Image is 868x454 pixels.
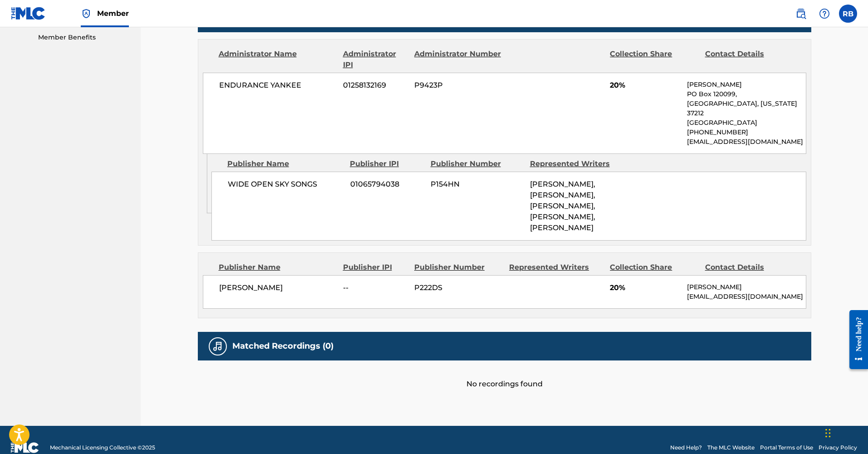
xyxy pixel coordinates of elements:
div: Collection Share [610,49,698,70]
img: Top Rightsholder [81,8,92,19]
img: help [819,8,830,19]
div: Help [815,5,834,23]
iframe: Chat Widget [823,410,868,454]
div: Administrator IPI [343,49,407,70]
h5: Matched Recordings (0) [232,341,333,351]
div: User Menu [839,5,857,23]
div: Represented Writers [530,158,623,169]
span: P154HN [431,179,523,190]
a: Public Search [792,5,810,23]
span: WIDE OPEN SKY SONGS [228,179,343,190]
span: P222DS [414,282,502,293]
div: Administrator Number [414,49,502,70]
div: Administrator Name [219,49,336,70]
a: Portal Terms of Use [760,444,813,452]
div: Represented Writers [509,262,603,273]
div: Contact Details [705,262,793,273]
p: PO Box 120099, [687,89,805,99]
span: 01065794038 [350,179,424,190]
p: [PERSON_NAME] [687,80,805,89]
a: Need Help? [670,444,702,452]
span: 01258132169 [343,80,407,91]
div: Publisher Number [431,158,523,169]
div: Drag [825,419,831,447]
span: 20% [610,80,680,91]
a: The MLC Website [707,444,755,452]
div: No recordings found [198,360,811,390]
span: 40 % [718,19,735,28]
div: Contact Details [705,49,793,70]
span: -- [343,282,407,293]
p: [EMAIL_ADDRESS][DOMAIN_NAME] [687,292,805,301]
div: Publisher Name [219,262,336,273]
img: logo [11,442,39,453]
span: 20% [610,282,680,293]
span: [PERSON_NAME], [PERSON_NAME], [PERSON_NAME], [PERSON_NAME], [PERSON_NAME] [530,180,595,232]
div: Publisher Name [227,158,343,169]
div: Publisher IPI [343,262,407,273]
p: [GEOGRAPHIC_DATA], [US_STATE] 37212 [687,99,805,118]
span: [PERSON_NAME] [219,282,337,293]
span: Mechanical Licensing Collective © 2025 [50,444,155,452]
p: [EMAIL_ADDRESS][DOMAIN_NAME] [687,137,805,147]
p: [PERSON_NAME] [687,282,805,292]
span: Member [97,8,129,19]
a: Privacy Policy [819,444,857,452]
img: search [795,8,806,19]
p: [GEOGRAPHIC_DATA] [687,118,805,128]
div: Publisher IPI [350,158,424,169]
div: Collection Share [610,262,698,273]
div: Publisher Number [414,262,502,273]
img: Matched Recordings [212,341,223,352]
span: ENDURANCE YANKEE [219,80,337,91]
a: Member Benefits [38,33,130,42]
img: MLC Logo [11,7,46,20]
iframe: Resource Center [843,301,868,379]
span: P9423P [414,80,502,91]
p: [PHONE_NUMBER] [687,128,805,137]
